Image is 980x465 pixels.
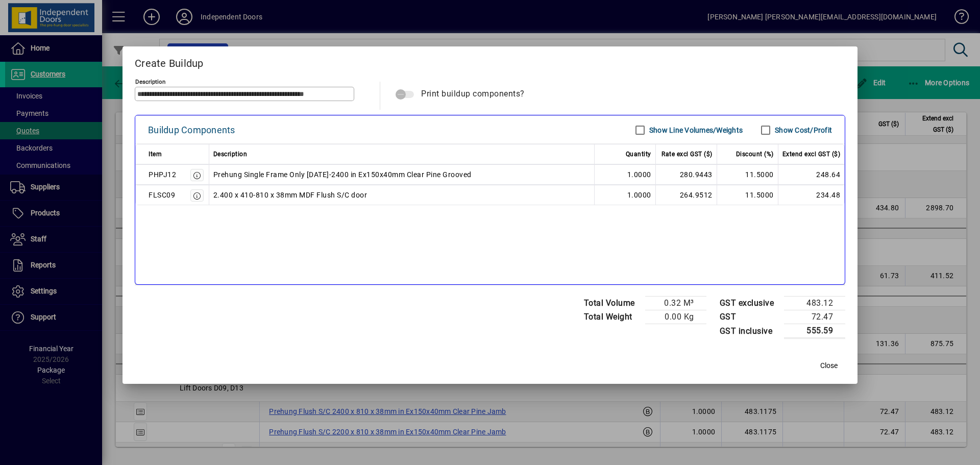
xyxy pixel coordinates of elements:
[645,310,706,324] td: 0.00 Kg
[149,168,176,181] div: PHPJ12
[595,164,656,185] td: 1.0000
[784,310,845,324] td: 72.47
[209,185,595,205] td: 2.400 x 410-810 x 38mm MDF Flush S/C door
[773,125,832,135] label: Show Cost/Profit
[149,148,162,160] span: Item
[778,164,845,185] td: 248.64
[209,164,595,185] td: Prehung Single Frame Only [DATE]-2400 in Ex150x40mm Clear Pine Grooved
[717,164,778,185] td: 11.5000
[595,185,656,205] td: 1.0000
[717,185,778,205] td: 11.5000
[421,89,525,99] span: Print buildup components?
[579,297,645,310] td: Total Volume
[626,148,651,160] span: Quantity
[820,360,838,371] span: Close
[782,148,841,160] span: Extend excl GST ($)
[579,310,645,324] td: Total Weight
[715,324,785,338] td: GST inclusive
[660,168,713,181] div: 280.9443
[135,78,165,85] mat-label: Description
[213,148,248,160] span: Description
[647,125,743,135] label: Show Line Volumes/Weights
[660,189,713,201] div: 264.9512
[148,122,235,138] div: Buildup Components
[784,297,845,310] td: 483.12
[715,297,785,310] td: GST exclusive
[645,297,706,310] td: 0.32 M³
[736,148,774,160] span: Discount (%)
[715,310,785,324] td: GST
[784,324,845,338] td: 555.59
[149,189,175,201] div: FLSC09
[661,148,713,160] span: Rate excl GST ($)
[813,357,845,375] button: Close
[778,185,845,205] td: 234.48
[122,46,857,76] h2: Create Buildup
